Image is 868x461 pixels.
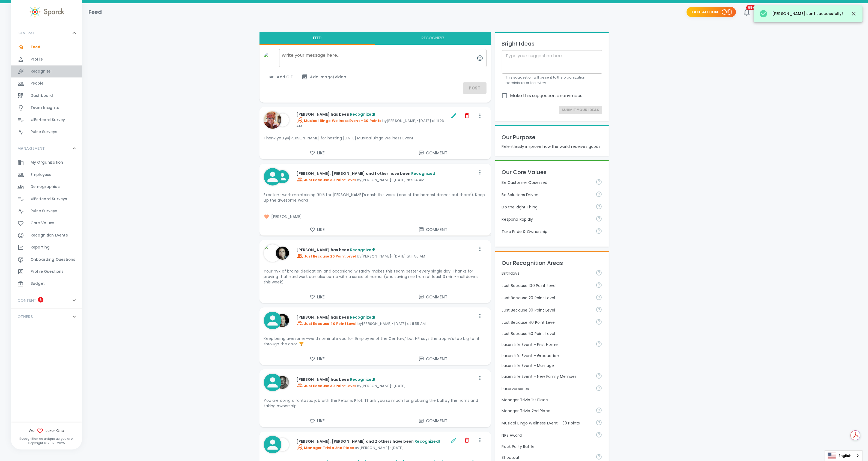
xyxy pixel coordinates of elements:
[11,181,82,193] a: Demographics
[11,77,82,89] div: People
[31,245,50,250] span: Reporting
[259,291,375,303] button: Like
[11,266,82,278] div: Profile Questions
[259,32,491,45] div: interaction tabs
[502,397,602,403] p: Manager Trivia 1st Place
[502,39,602,48] p: Bright Ideas
[264,192,487,203] p: Excellent work maintaining 99.5 for [PERSON_NAME]'s dash this week (one of the hardest dashes out...
[297,171,476,176] p: [PERSON_NAME], [PERSON_NAME] and 1 other have been
[502,455,591,460] p: Shoutout
[297,254,356,259] span: Just Because 20 Point Level
[31,160,63,165] span: My Organization
[11,193,82,205] div: #BeHeard Surveys
[259,147,375,159] button: Like
[264,268,487,285] p: Your mix of brains, dedication, and occasional wizardry makes this team better every single day. ...
[297,382,476,389] p: by [PERSON_NAME] • [DATE]
[11,436,82,441] p: Recognition as unique as you are!
[596,407,602,414] svg: 2nd Place Annual Manager Trivia
[596,179,602,185] svg: Be Customer Obsessed
[264,244,281,262] img: Picture of Devin Bryant
[502,374,591,379] p: Luxen Life Event - New Family Member
[502,217,591,222] p: Respond Rapidly
[31,208,57,214] span: Pulse Surveys
[11,278,82,290] div: Budget
[502,133,602,142] p: Our Purpose
[11,102,82,114] div: Team Insights
[687,7,736,17] button: Take Action 92
[502,271,591,276] p: Birthdays
[11,41,82,140] div: GENERAL
[825,450,863,461] div: Language
[502,386,591,391] p: Luxerversaries
[502,342,591,347] p: Luxen Life Event - First Home
[17,298,36,303] p: CONTENT
[375,224,491,235] button: Comment
[297,321,357,326] span: Just Because 40 Point Level
[724,9,729,15] p: 92
[502,444,602,449] p: Rock Party Raffle
[264,135,487,141] p: Thank you @[PERSON_NAME] for hosting [DATE] Musical Bingo Wellness Event!
[276,376,289,389] img: Picture of Jason Ramirez
[31,281,45,286] span: Budget
[596,203,602,210] svg: Do the Right Thing
[596,419,602,426] svg: Wellness Event
[276,314,289,327] img: Picture of Marcey Johnson
[11,140,82,157] div: MANAGEMENT
[11,65,82,77] a: Recognize!
[297,177,356,182] span: Just Because 30 Point Level
[31,129,57,135] span: Pulse Surveys
[746,5,756,10] span: 99+
[31,184,60,190] span: Demographics
[11,41,82,53] a: Feed
[11,241,82,253] a: Reporting
[297,117,449,129] p: by [PERSON_NAME] • [DATE] at 11:26 AM
[502,144,602,149] p: Relentlessly improve how the world receives goods.
[596,306,602,313] svg: Relaunch 4/2024
[502,283,591,288] p: Just Because 100 Point Level
[259,32,375,45] button: Feed
[375,415,491,427] button: Comment
[759,7,843,20] div: [PERSON_NAME] sent successfully!
[11,292,82,309] div: CONTENT6
[11,441,82,445] p: Copyright © 2017 - 2025
[297,320,476,327] p: by [PERSON_NAME] • [DATE] at 11:55 AM
[264,111,281,129] img: Picture of Alex Bliss
[502,192,591,197] p: Be Solutions Driven
[297,112,449,117] p: [PERSON_NAME] has been
[264,398,487,409] p: You are doing a fantastic job with the Returns Pilot. Thank you so much for grabbing the bull by ...
[11,217,82,229] a: Core Values
[11,157,82,169] a: My Organization
[297,253,476,259] p: by [PERSON_NAME] • [DATE] at 11:56 AM
[268,74,293,80] span: Add GIF
[11,114,82,126] a: #BeHeard Survey
[414,439,440,444] span: Recognized!
[31,220,55,226] span: Core Values
[297,315,476,320] p: [PERSON_NAME] has been
[375,32,491,45] button: Recognize!
[11,90,82,102] a: Dashboard
[502,229,591,234] p: Take Pride & Ownership
[502,295,591,301] p: Just Because 20 Point Level
[502,433,591,438] p: NPS Award
[502,420,591,426] p: Musical Bingo Wellness Event - 30 Points
[375,353,491,365] button: Comment
[350,112,375,117] span: Recognized!
[11,53,82,65] div: Profile
[38,297,43,303] span: 6
[11,126,82,138] a: Pulse Surveys
[11,254,82,266] div: Onboarding Questions
[31,172,51,178] span: Employees
[502,307,591,313] p: Just Because 30 Point Level
[297,247,476,253] p: [PERSON_NAME] has been
[11,25,82,41] div: GENERAL
[596,432,602,438] svg: Allocated $50 a month for Dustin Smith to recognize achievement under the company's NPS Program. ...
[740,5,753,19] button: 99+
